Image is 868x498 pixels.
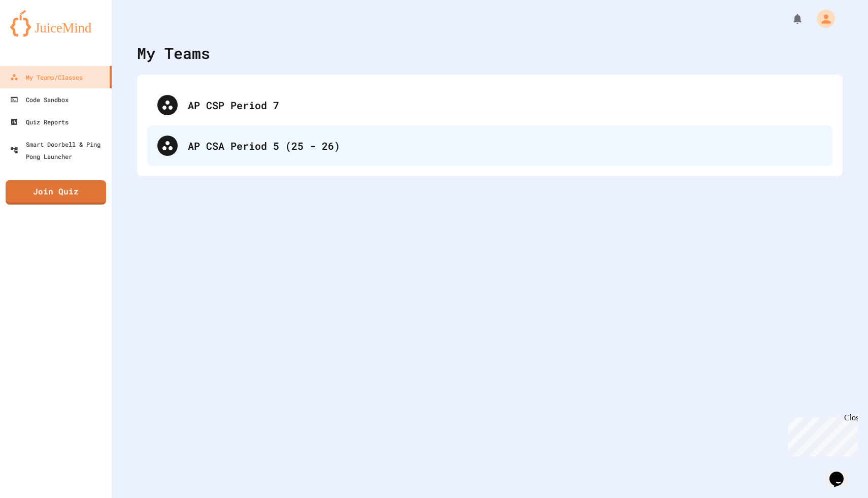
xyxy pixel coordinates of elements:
div: Quiz Reports [10,116,69,128]
div: Code Sandbox [10,93,69,106]
iframe: chat widget [784,413,858,456]
div: My Notifications [773,10,806,27]
div: AP CSA Period 5 (25 - 26) [147,125,832,166]
div: AP CSP Period 7 [188,97,822,113]
div: Smart Doorbell & Ping Pong Launcher [10,138,108,162]
iframe: chat widget [825,457,858,488]
div: My Teams [137,42,210,64]
div: AP CSP Period 7 [147,85,832,125]
div: My Teams/Classes [10,71,83,83]
div: AP CSA Period 5 (25 - 26) [188,138,822,153]
img: logo-orange.svg [10,10,102,37]
a: Join Quiz [6,180,106,205]
div: Chat with us now!Close [4,4,70,64]
div: My Account [806,7,838,30]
